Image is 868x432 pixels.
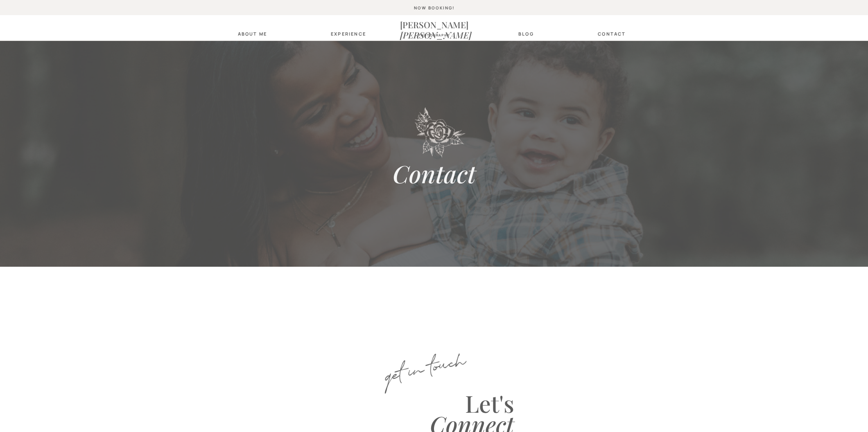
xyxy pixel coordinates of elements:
[400,20,468,29] nav: [PERSON_NAME]
[331,31,363,36] a: Experience
[235,31,269,36] a: about Me
[296,159,572,191] h2: Contact
[400,29,472,40] i: [PERSON_NAME]
[400,20,468,29] a: [PERSON_NAME][PERSON_NAME]
[514,31,538,36] a: blog
[322,5,547,10] a: now booking!
[596,31,628,36] a: contact
[414,33,454,38] a: photography
[364,350,493,415] p: get in touch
